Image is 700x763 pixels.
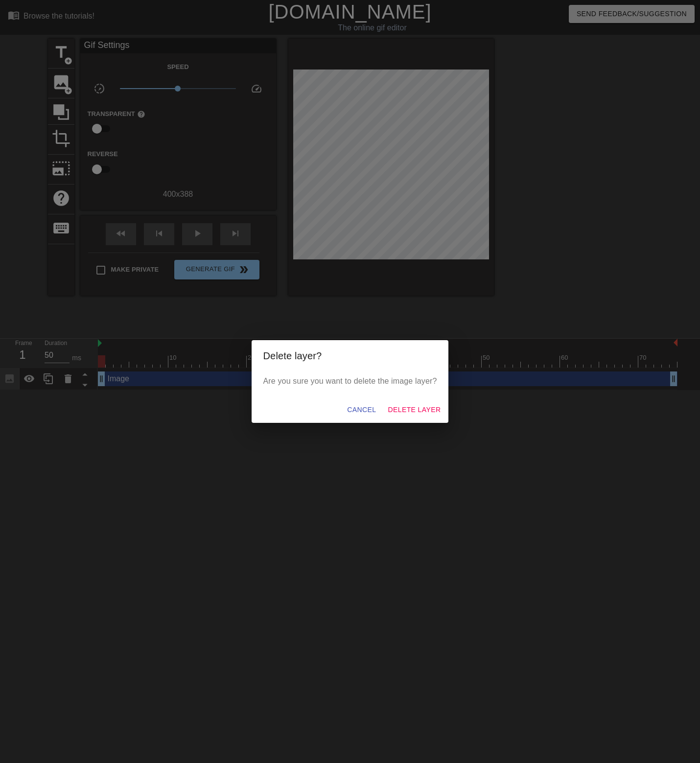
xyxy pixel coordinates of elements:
[384,401,444,419] button: Delete Layer
[263,348,437,364] h2: Delete layer?
[263,375,437,387] p: Are you sure you want to delete the image layer?
[388,404,441,416] span: Delete Layer
[347,404,376,416] span: Cancel
[343,401,380,419] button: Cancel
